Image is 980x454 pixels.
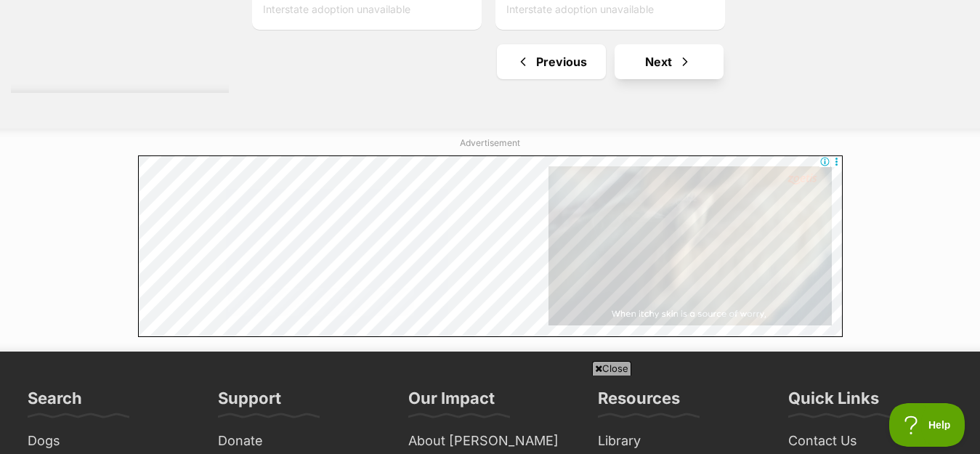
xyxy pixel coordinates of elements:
[506,3,654,15] span: Interstate adoption unavailable
[251,44,969,79] nav: Pagination
[138,155,843,337] iframe: Advertisement
[592,361,631,376] span: Close
[28,388,82,417] h3: Search
[138,381,843,447] iframe: Advertisement
[615,44,724,79] a: Next page
[788,388,879,417] h3: Quick Links
[22,430,198,453] a: Dogs
[889,403,965,447] iframe: Help Scout Beacon - Open
[263,3,410,15] span: Interstate adoption unavailable
[497,44,606,79] a: Previous page
[782,430,958,453] a: Contact Us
